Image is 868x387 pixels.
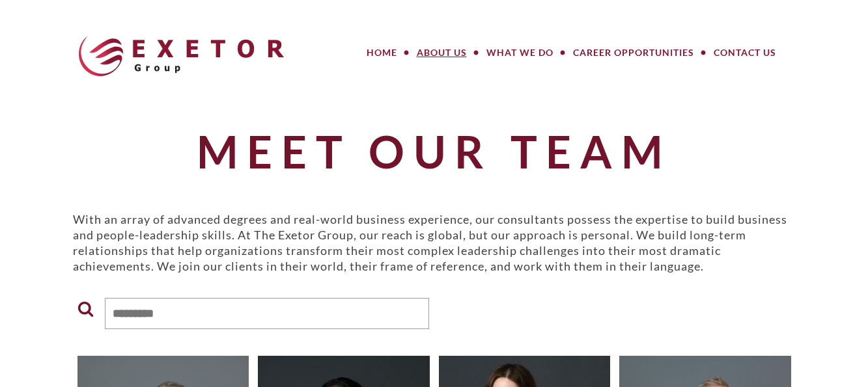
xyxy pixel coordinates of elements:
[704,40,786,66] a: Contact Us
[357,40,407,66] a: Home
[73,127,796,176] h1: Meet Our Team
[407,40,477,66] a: About Us
[477,40,563,66] a: What We Do
[73,211,796,274] p: With an array of advanced degrees and real-world business experience, our consultants possess the...
[563,40,704,66] a: Career Opportunities
[79,36,284,76] img: The Exetor Group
